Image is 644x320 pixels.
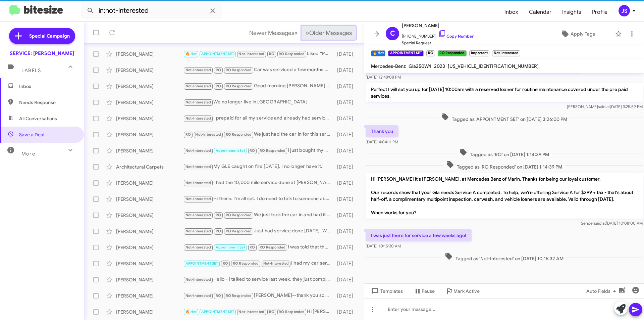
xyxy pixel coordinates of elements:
[19,131,44,138] span: Save a Deal
[269,52,274,56] span: RO
[216,84,221,88] span: RO
[238,310,264,314] span: Not-Interested
[543,28,612,40] button: Apply Tags
[366,229,472,241] p: I was just there for service a few weeks ago!
[9,28,75,44] a: Special Campaign
[185,148,211,153] span: Not-Interested
[201,310,234,314] span: APPOINTMENT SET
[366,125,398,137] p: Thank you
[185,197,211,201] span: Not-Interested
[185,245,211,249] span: Not-Interested
[309,29,352,37] span: Older Messages
[294,29,298,37] span: «
[183,195,334,203] div: Hi there. I'm all set. I do need to talk to someone about lease ending. Who would that be?
[21,151,35,157] span: More
[306,29,309,37] span: »
[334,131,359,138] div: [DATE]
[116,309,183,315] div: [PERSON_NAME]
[334,260,359,267] div: [DATE]
[302,26,356,40] button: Next
[183,115,334,122] div: I prepaid for all my service and already had service b done. Not sure what you're looking at?
[371,63,406,69] span: Mercedes-Benz
[438,50,466,56] small: RO Responded
[183,66,334,74] div: Car was serviced a few months ago
[226,132,252,137] span: RO Responded
[440,285,485,297] button: Mark Active
[594,221,606,226] span: said at
[364,285,408,297] button: Templates
[448,63,539,69] span: [US_VEHICLE_IDENTIFICATION_NUMBER]
[226,293,252,298] span: RO Responded
[226,84,252,88] span: RO Responded
[116,83,183,90] div: [PERSON_NAME]
[116,115,183,122] div: [PERSON_NAME]
[366,75,401,80] span: [DATE] 12:48:08 PM
[185,52,197,56] span: 🔥 Hot
[185,293,211,298] span: Not-Interested
[366,83,643,102] p: Perfect I will set you up for [DATE] 10:00am with a reserved loaner for routine maintenance cover...
[334,83,359,90] div: [DATE]
[334,115,359,122] div: [DATE]
[183,98,334,106] div: We no longer live in [GEOGRAPHIC_DATA]
[279,52,305,56] span: RO Responded
[581,221,643,226] span: Sender [DATE] 10:08:00 AM
[185,100,211,104] span: Not-Interested
[185,261,218,266] span: APPOINTMENT SET
[19,83,76,90] span: Inbox
[185,116,211,121] span: Not-Interested
[81,3,222,19] input: Search
[183,163,334,171] div: My GLE caught on fire [DATE]. I no longer have it.
[183,82,334,90] div: Good morning [PERSON_NAME], my apologies you are all up to date
[226,213,252,217] span: RO Responded
[185,132,191,137] span: RO
[260,148,285,153] span: RO Responded
[116,228,183,235] div: [PERSON_NAME]
[19,115,57,122] span: All Conversations
[183,211,334,219] div: We just took the car in and had it serviced and picked it up [DATE][DATE]. Are you telling me the...
[334,180,359,186] div: [DATE]
[499,2,524,22] span: Inbox
[116,164,183,170] div: Architectural Carpets
[116,147,183,154] div: [PERSON_NAME]
[334,212,359,219] div: [DATE]
[469,50,489,56] small: Important
[116,260,183,267] div: [PERSON_NAME]
[524,2,557,22] a: Calendar
[238,52,264,56] span: Not-Interested
[183,227,334,235] div: Just had service done [DATE]. Why didn't you offer discounts then? Not good look for you How abou...
[185,277,211,282] span: Not-Interested
[269,310,274,314] span: RO
[185,229,211,233] span: Not-Interested
[567,104,643,109] span: [PERSON_NAME] [DATE] 3:25:59 PM
[263,261,289,266] span: Not-Interested
[216,229,221,233] span: RO
[216,213,221,217] span: RO
[185,213,211,217] span: Not-Interested
[409,63,431,69] span: Gla250W4
[453,285,480,297] span: Mark Active
[216,293,221,298] span: RO
[216,148,245,153] span: Appointment Set
[334,51,359,57] div: [DATE]
[438,34,474,39] a: Copy Number
[408,285,440,297] button: Pause
[334,99,359,106] div: [DATE]
[334,147,359,154] div: [DATE]
[183,292,334,300] div: [PERSON_NAME]--thank you so much. This is [PERSON_NAME], [PERSON_NAME] son. He passed away and he...
[334,292,359,299] div: [DATE]
[195,132,221,137] span: Not-Interested
[557,2,587,22] span: Insights
[116,67,183,74] div: [PERSON_NAME]
[183,276,334,283] div: Hello - I talked to service last week, they just completed the 30k service in December
[29,33,70,39] span: Special Campaign
[366,139,398,144] span: [DATE] 4:04:11 PM
[183,308,334,316] div: Hi [PERSON_NAME], I requested [DATE] 10am. Not [DATE]. Does that still work? Thanks! [GEOGRAPHIC_...
[116,180,183,186] div: [PERSON_NAME]
[422,285,435,297] span: Pause
[185,310,197,314] span: 🔥 Hot
[334,276,359,283] div: [DATE]
[185,68,211,72] span: Not-Interested
[457,148,552,158] span: Tagged as 'RO' on [DATE] 1:14:39 PM
[233,261,259,266] span: RO Responded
